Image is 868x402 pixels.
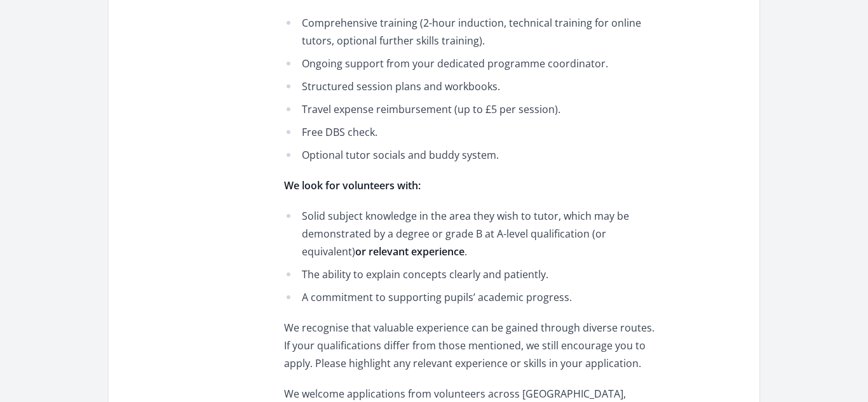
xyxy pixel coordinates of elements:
[355,245,465,258] strong: or relevant experience
[284,265,656,283] li: The ability to explain concepts clearly and patiently.
[284,288,656,306] li: A commitment to supporting pupils’ academic progress.
[284,123,656,141] li: Free DBS check.
[284,100,656,118] li: Travel expense reimbursement (up to £5 per session).
[284,319,656,372] p: We recognise that valuable experience can be gained through diverse routes. If your qualification...
[284,178,421,192] strong: We look for volunteers with:
[284,77,656,95] li: Structured session plans and workbooks.
[284,14,656,50] li: Comprehensive training (2-hour induction, technical training for online tutors, optional further ...
[284,146,656,164] li: Optional tutor socials and buddy system.
[284,207,656,260] li: Solid subject knowledge in the area they wish to tutor, which may be demonstrated by a degree or ...
[284,55,656,72] li: Ongoing support from your dedicated programme coordinator.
